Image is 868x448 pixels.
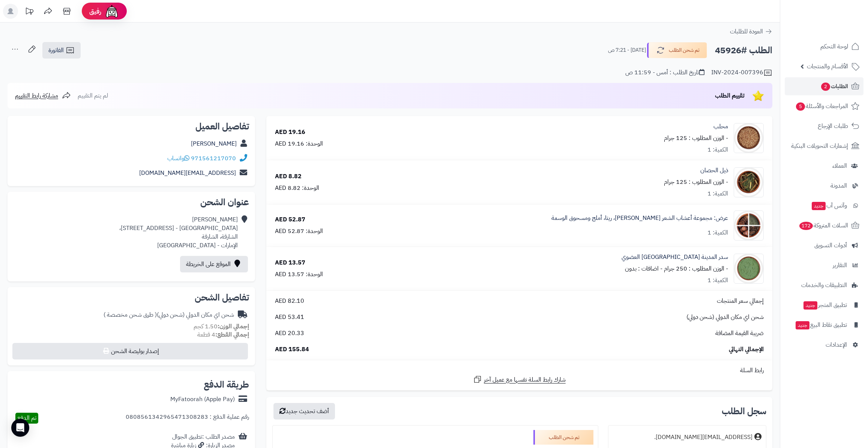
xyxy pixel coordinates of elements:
span: العودة للطلبات [730,27,763,36]
div: شحن اي مكان الدولي (شحن دولي) [104,311,234,319]
div: 19.16 AED [275,128,305,137]
div: [PERSON_NAME] [GEOGRAPHIC_DATA] - [STREET_ADDRESS]، الشارقة، الشارقة الإمارات - [GEOGRAPHIC_DATA] [119,215,238,250]
span: التقارير [833,260,847,271]
a: تحديثات المنصة [20,4,39,21]
h2: طريقة الدفع [204,380,249,389]
span: شحن اي مكان الدولي (شحن دولي) [686,313,764,322]
strong: إجمالي الوزن: [218,322,249,331]
div: 13.57 AED [275,259,305,267]
a: محلب [713,122,728,131]
span: الإعدادات [826,340,847,350]
h3: سجل الطلب [722,407,766,416]
a: الموقع على الخريطة [180,256,248,272]
span: جديد [796,321,809,329]
a: العملاء [785,157,863,175]
div: الكمية: 1 [707,146,728,154]
div: الوحدة: 52.87 AED [275,227,323,236]
a: واتساب [167,154,189,163]
span: 172 [799,222,813,230]
span: المراجعات والأسئلة [795,101,848,111]
div: الكمية: 1 [707,189,728,198]
div: INV-2024-007396 [711,68,772,77]
span: السلات المتروكة [799,220,848,231]
span: جديد [803,301,817,310]
div: [EMAIL_ADDRESS][DOMAIN_NAME]. [654,433,752,442]
span: التطبيقات والخدمات [801,280,847,290]
a: المراجعات والأسئلة5 [785,97,863,115]
span: الفاتورة [48,46,64,55]
a: العودة للطلبات [730,27,772,36]
div: 8.82 AED [275,172,302,181]
a: المدونة [785,177,863,195]
span: ضريبة القيمة المضافة [715,329,764,338]
small: - الوزن المطلوب : 250 جرام [664,264,728,273]
a: مشاركة رابط التقييم [15,91,71,100]
a: طلبات الإرجاع [785,117,863,135]
a: الإعدادات [785,336,863,354]
img: logo-2.png [817,21,861,37]
small: - اضافات : بدون [625,264,662,273]
span: العملاء [832,161,847,171]
span: تم الدفع [17,413,36,422]
h2: تفاصيل الشحن [14,293,249,302]
div: تم شحن الطلب [533,430,593,445]
a: عرض: مجموعة أعشاب الشعر [PERSON_NAME]، ريتا، أملج ومسحوق الوسمة [551,214,728,222]
a: سدر المدينة [GEOGRAPHIC_DATA] العضوي [622,253,728,262]
div: الوحدة: 8.82 AED [275,184,319,192]
span: طلبات الإرجاع [818,121,848,131]
span: تقييم الطلب [715,91,745,100]
div: رابط السلة [269,366,769,375]
a: 971561217070 [191,154,236,163]
span: ( طرق شحن مخصصة ) [104,310,157,319]
h2: تفاصيل العميل [14,122,249,131]
span: 53.41 AED [275,313,304,322]
small: - الوزن المطلوب : 125 جرام [664,177,728,186]
span: مشاركة رابط التقييم [15,91,58,100]
img: 1690052262-Seder%20Leaves%20Powder%20Organic-90x90.jpg [734,254,763,284]
h2: عنوان الشحن [14,198,249,207]
strong: إجمالي القطع: [215,330,249,339]
span: الأقسام والمنتجات [807,61,848,72]
span: تطبيق نقاط البيع [795,320,847,330]
a: إشعارات التحويلات البنكية [785,137,863,155]
div: 52.87 AED [275,215,305,224]
a: ذيل الحصان [700,166,728,175]
a: التطبيقات والخدمات [785,276,863,294]
span: لم يتم التقييم [78,91,108,100]
span: 5 [796,102,805,111]
span: وآتس آب [811,200,847,211]
span: 2 [821,83,830,91]
a: شارك رابط السلة نفسها مع عميل آخر [473,375,566,384]
span: رفيق [89,7,101,16]
a: تطبيق نقاط البيعجديد [785,316,863,334]
div: تاريخ الطلب : أمس - 11:59 ص [625,68,704,77]
a: تطبيق المتجرجديد [785,296,863,314]
small: - الوزن المطلوب : 125 جرام [664,134,728,143]
a: [EMAIL_ADDRESS][DOMAIN_NAME] [139,168,236,177]
span: المدونة [830,180,847,191]
span: لوحة التحكم [820,41,848,52]
button: تم شحن الطلب [647,42,707,58]
div: الوحدة: 13.57 AED [275,270,323,279]
span: 82.10 AED [275,297,304,305]
h2: الطلب #45926 [715,43,772,58]
img: 1650694361-Hosetail-90x90.jpg [734,167,763,197]
div: الكمية: 1 [707,229,728,237]
div: الكمية: 1 [707,276,728,285]
img: 1639891427-Mahaleb-90x90.jpg [734,123,763,153]
button: إصدار بوليصة الشحن [12,343,248,359]
span: إشعارات التحويلات البنكية [791,141,848,151]
span: شارك رابط السلة نفسها مع عميل آخر [484,376,566,384]
a: وآتس آبجديد [785,197,863,215]
a: [PERSON_NAME] [191,139,237,148]
a: الطلبات2 [785,77,863,95]
span: جديد [812,202,826,210]
a: أدوات التسويق [785,236,863,254]
div: الوحدة: 19.16 AED [275,140,323,148]
a: التقارير [785,256,863,274]
a: السلات المتروكة172 [785,216,863,235]
div: Open Intercom Messenger [11,419,29,437]
a: الفاتورة [42,42,81,59]
button: أضف تحديث جديد [273,403,335,419]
